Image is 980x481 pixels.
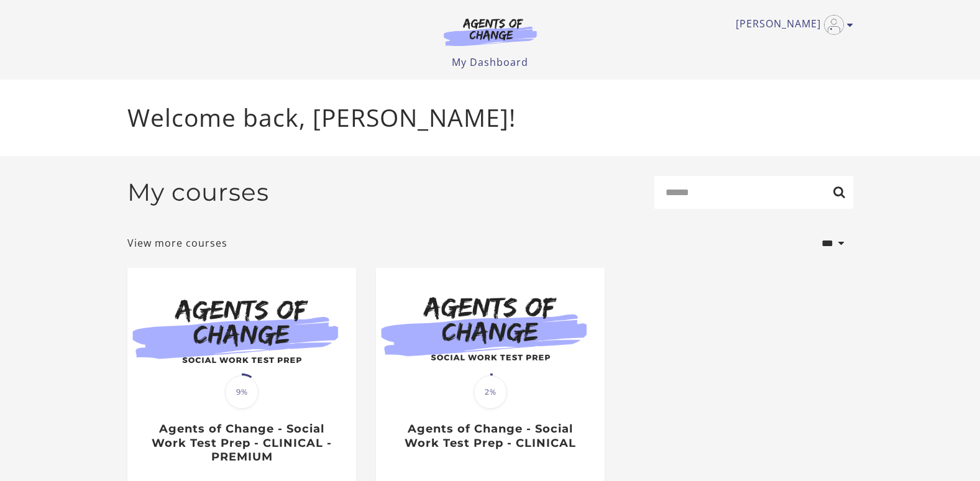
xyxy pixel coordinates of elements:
span: 2% [474,375,507,409]
a: My Dashboard [452,55,528,69]
span: 9% [225,375,259,409]
a: View more courses [127,236,227,250]
h2: My courses [127,178,269,207]
a: Toggle menu [736,15,847,35]
img: Agents of Change Logo [431,17,550,46]
p: Welcome back, [PERSON_NAME]! [127,99,853,136]
h3: Agents of Change - Social Work Test Prep - CLINICAL - PREMIUM [140,422,342,464]
h3: Agents of Change - Social Work Test Prep - CLINICAL [389,422,591,450]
